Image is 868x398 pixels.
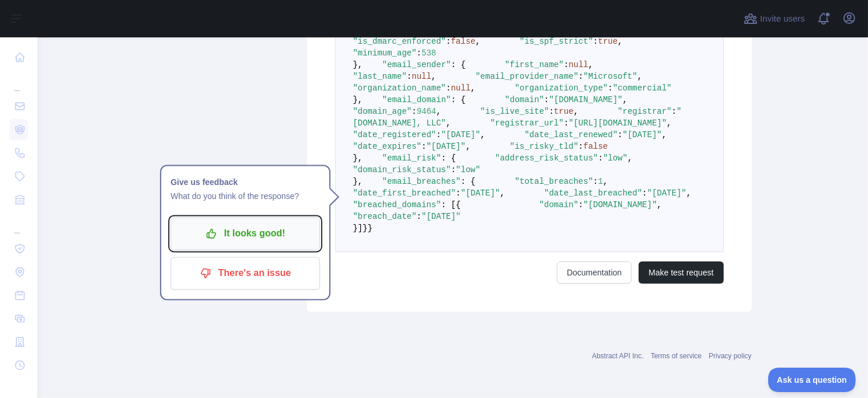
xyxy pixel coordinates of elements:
[407,72,412,81] span: :
[741,9,807,28] button: Invite users
[583,72,637,81] span: "Microsoft"
[446,83,451,93] span: :
[557,261,632,284] a: Documentation
[613,83,672,93] span: "commercial"
[667,118,671,128] span: ,
[441,200,456,210] span: : [
[353,153,363,163] span: },
[564,60,569,69] span: :
[421,48,436,58] span: 538
[662,130,667,139] span: ,
[505,60,564,69] span: "first_name"
[353,37,447,46] span: "is_dmarc_enforced"
[500,188,505,198] span: ,
[476,72,578,81] span: "email_provider_name"
[490,118,564,128] span: "registrar_url"
[539,200,578,210] span: "domain"
[417,212,421,221] span: :
[515,177,593,186] span: "total_breaches"
[510,142,578,151] span: "is_risky_tld"
[353,177,363,186] span: },
[382,177,461,186] span: "email_breaches"
[451,165,456,174] span: :
[170,190,320,204] p: What do you think of the response?
[446,37,451,46] span: :
[170,218,320,250] button: It looks good!
[353,188,456,198] span: "date_first_breached"
[353,107,682,128] span: "[DOMAIN_NAME], LLC"
[417,107,437,116] span: 9464
[353,48,417,58] span: "minimum_age"
[353,95,363,104] span: },
[544,188,642,198] span: "date_last_breached"
[170,257,320,290] button: There's an issue
[446,118,451,128] span: ,
[569,118,667,128] span: "[URL][DOMAIN_NAME]"
[554,107,574,116] span: true
[647,188,686,198] span: "[DATE]"
[603,177,608,186] span: ,
[623,95,628,104] span: ,
[353,72,407,81] span: "last_name"
[480,107,549,116] span: "is_live_site"
[436,130,441,139] span: :
[583,142,608,151] span: false
[451,37,476,46] span: false
[421,142,426,151] span: :
[353,83,447,93] span: "organization_name"
[515,83,608,93] span: "organization_type"
[476,37,480,46] span: ,
[598,37,618,46] span: true
[417,48,421,58] span: :
[456,188,461,198] span: :
[549,107,554,116] span: :
[569,60,588,69] span: null
[480,130,485,139] span: ,
[461,188,500,198] span: "[DATE]"
[564,118,569,128] span: :
[427,142,466,151] span: "[DATE]"
[451,60,466,69] span: : {
[598,177,603,186] span: 1
[9,70,28,93] div: ...
[353,130,437,139] span: "date_registered"
[179,264,311,284] p: There's an issue
[578,72,583,81] span: :
[353,142,422,151] span: "date_expires"
[639,261,723,284] button: Make test request
[436,107,441,116] span: ,
[760,12,805,26] span: Invite users
[709,352,751,360] a: Privacy policy
[651,352,702,360] a: Terms of service
[353,165,451,174] span: "domain_risk_status"
[574,107,578,116] span: ,
[525,130,618,139] span: "date_last_renewed"
[451,95,466,104] span: : {
[451,83,471,93] span: null
[358,224,362,233] span: ]
[593,37,598,46] span: :
[637,72,642,81] span: ,
[179,224,311,244] p: It looks good!
[578,142,583,151] span: :
[470,83,475,93] span: ,
[544,95,549,104] span: :
[768,368,856,392] iframe: Toggle Customer Support
[598,153,603,163] span: :
[441,130,480,139] span: "[DATE]"
[592,352,644,360] a: Abstract API Inc.
[628,153,632,163] span: ,
[495,153,598,163] span: "address_risk_status"
[657,200,661,210] span: ,
[461,177,475,186] span: : {
[608,83,612,93] span: :
[672,107,677,116] span: :
[170,176,320,190] h1: Give us feedback
[431,72,436,81] span: ,
[412,72,431,81] span: null
[583,200,657,210] span: "[DOMAIN_NAME]"
[353,60,363,69] span: },
[382,60,451,69] span: "email_sender"
[623,130,662,139] span: "[DATE]"
[362,224,367,233] span: }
